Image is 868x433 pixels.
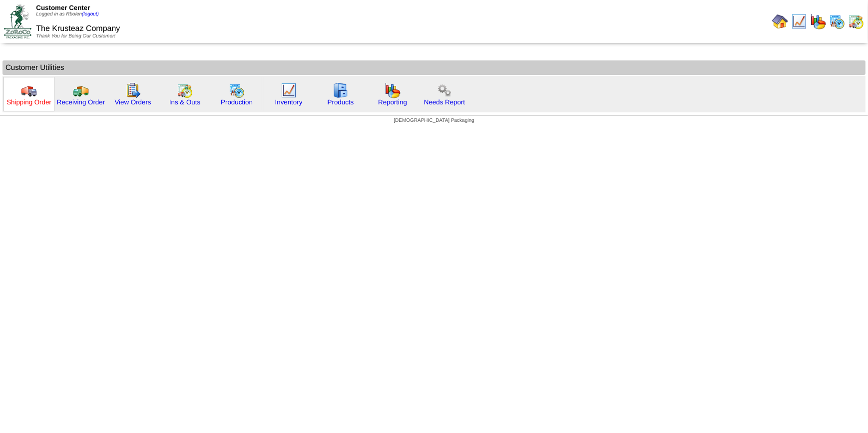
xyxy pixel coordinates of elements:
[848,13,864,29] img: calendarinout.gif
[2,60,866,75] td: Customer Utilities
[73,82,89,98] img: truck2.gif
[82,11,99,17] a: (logout)
[394,118,474,123] span: [DEMOGRAPHIC_DATA] Packaging
[424,98,465,106] a: Needs Report
[791,13,807,29] img: line_graph.gif
[385,82,401,98] img: graph.gif
[36,24,120,33] span: The Krusteaz Company
[169,98,200,106] a: Ins & Outs
[229,82,245,98] img: calendarprod.gif
[281,82,297,98] img: line_graph.gif
[772,13,788,29] img: home.gif
[378,98,407,106] a: Reporting
[125,82,141,98] img: workorder.gif
[57,98,105,106] a: Receiving Order
[177,82,193,98] img: calendarinout.gif
[21,82,37,98] img: truck.gif
[36,4,90,11] span: Customer Center
[36,33,115,39] span: Thank You for Being Our Customer!
[829,13,845,29] img: calendarprod.gif
[114,98,151,106] a: View Orders
[4,4,31,38] img: ZoRoCo_Logo(Green%26Foil)%20jpg.webp
[36,11,99,17] span: Logged in as Rbolen
[810,13,826,29] img: graph.gif
[333,82,349,98] img: cabinet.gif
[328,98,354,106] a: Products
[275,98,303,106] a: Inventory
[436,82,452,98] img: workflow.png
[6,98,51,106] a: Shipping Order
[221,98,253,106] a: Production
